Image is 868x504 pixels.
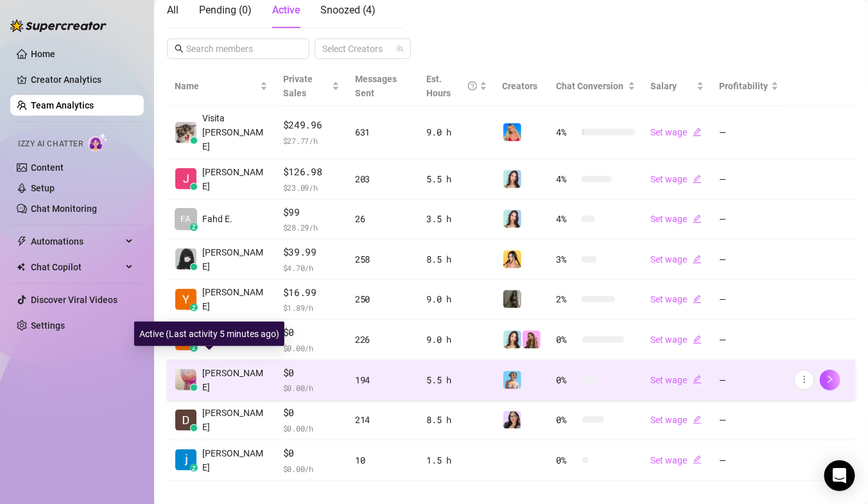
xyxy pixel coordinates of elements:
[283,164,340,180] span: $126.98
[283,181,340,194] span: $ 23.09 /h
[693,255,702,264] span: edit
[557,252,577,266] span: 3 %
[355,252,411,266] div: 258
[355,373,411,387] div: 194
[712,239,786,280] td: —
[175,122,196,143] img: Visita Renz Edw…
[651,214,702,224] a: Set wageedit
[283,342,340,354] span: $ 0.00 /h
[712,360,786,401] td: —
[693,128,702,137] span: edit
[31,49,55,59] a: Home
[712,280,786,320] td: —
[693,214,702,223] span: edit
[651,375,702,385] a: Set wageedit
[175,449,196,471] img: jocelyne espino…
[712,400,786,440] td: —
[31,257,122,277] span: Chat Copilot
[10,19,107,32] img: logo-BBDzfeDw.svg
[167,67,275,106] th: Name
[503,290,521,308] img: Brandy
[355,333,411,347] div: 226
[31,204,97,214] a: Chat Monitoring
[355,212,411,226] div: 26
[426,72,476,100] div: Est. Hours
[283,462,340,475] span: $ 0.00 /h
[355,125,411,139] div: 631
[31,295,117,305] a: Discover Viral Videos
[283,422,340,435] span: $ 0.00 /h
[693,415,702,424] span: edit
[355,453,411,467] div: 10
[557,81,624,91] span: Chat Conversion
[31,231,122,252] span: Automations
[396,45,404,53] span: team
[31,183,55,193] a: Setup
[190,223,198,231] div: z
[355,292,411,306] div: 250
[175,248,196,270] img: Cris Napay
[503,331,521,349] img: Amelia
[712,440,786,481] td: —
[426,333,487,347] div: 9.0 h
[557,292,577,306] span: 2 %
[355,172,411,186] div: 203
[355,413,411,427] div: 214
[693,335,702,344] span: edit
[468,72,477,100] span: question-circle
[651,455,702,465] a: Set wageedit
[495,67,549,106] th: Creators
[523,331,541,349] img: Ari
[134,322,284,346] div: Active (Last activity 5 minutes ago)
[88,133,108,152] img: AI Chatter
[693,295,702,304] span: edit
[175,410,196,431] img: Dane Elle
[31,162,64,173] a: Content
[824,460,855,491] div: Open Intercom Messenger
[283,74,313,98] span: Private Sales
[202,245,268,274] span: [PERSON_NAME]
[557,333,577,347] span: 0 %
[199,3,252,18] div: Pending ( 0 )
[712,200,786,240] td: —
[283,205,340,220] span: $99
[186,42,291,56] input: Search members
[31,320,65,331] a: Settings
[18,138,83,150] span: Izzy AI Chatter
[651,254,702,265] a: Set wageedit
[426,453,487,467] div: 1.5 h
[283,405,340,421] span: $0
[283,285,340,300] span: $16.99
[651,415,702,425] a: Set wageedit
[693,175,702,184] span: edit
[175,44,184,53] span: search
[503,123,521,141] img: Ashley
[557,125,577,139] span: 4 %
[426,292,487,306] div: 9.0 h
[202,285,268,313] span: [PERSON_NAME]
[283,221,340,234] span: $ 28.29 /h
[557,413,577,427] span: 0 %
[503,371,521,389] img: Vanessa
[190,344,198,352] div: z
[651,81,677,91] span: Salary
[426,212,487,226] div: 3.5 h
[557,453,577,467] span: 0 %
[503,250,521,268] img: Jocelyn
[651,174,702,184] a: Set wageedit
[693,455,702,464] span: edit
[503,170,521,188] img: Amelia
[720,81,768,91] span: Profitability
[202,446,268,474] span: [PERSON_NAME]
[17,236,27,247] span: thunderbolt
[426,413,487,427] div: 8.5 h
[320,4,376,16] span: Snoozed ( 4 )
[175,168,196,189] img: Joyce Valerio
[283,117,340,133] span: $249.96
[202,212,232,226] span: Fahd E.
[175,79,257,93] span: Name
[202,111,268,153] span: Visita [PERSON_NAME]
[175,369,196,390] img: Shahani Villare…
[202,165,268,193] span: [PERSON_NAME]
[651,335,702,345] a: Set wageedit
